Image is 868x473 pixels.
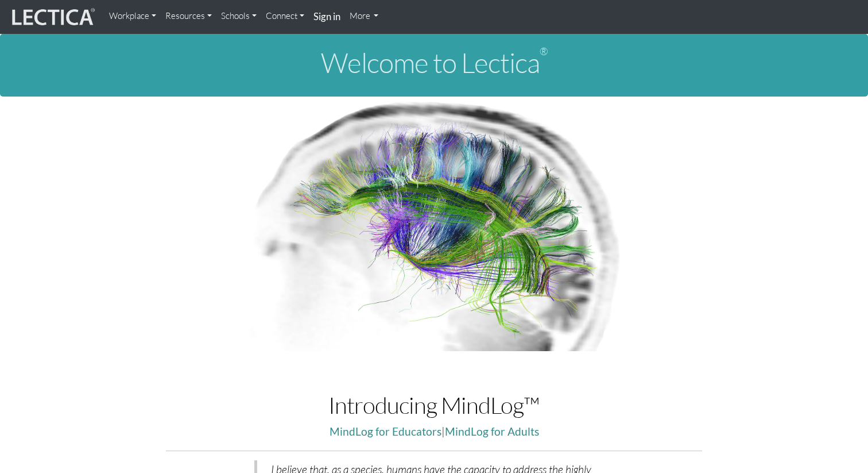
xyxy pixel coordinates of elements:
[161,5,216,28] a: Resources
[261,5,309,28] a: Connect
[166,422,702,441] p: |
[330,425,441,438] a: MindLog for Educators
[309,5,345,29] a: Sign in
[345,5,383,28] a: More
[313,10,340,22] strong: Sign in
[216,5,261,28] a: Schools
[9,48,859,78] h1: Welcome to Lectica
[9,6,95,28] img: lecticalive
[104,5,161,28] a: Workplace
[445,425,539,438] a: MindLog for Adults
[166,393,702,418] h1: Introducing MindLog™
[540,45,548,57] sup: ®
[243,97,625,352] img: Human Connectome Project Image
